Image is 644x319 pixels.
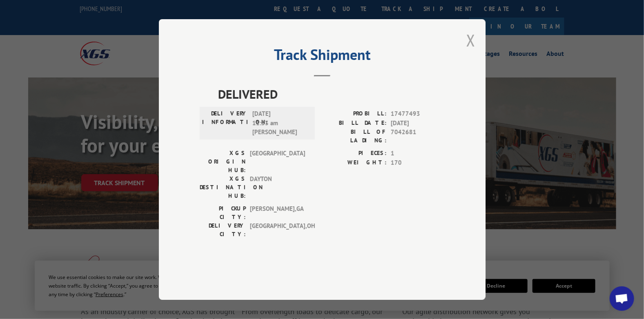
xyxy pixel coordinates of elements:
label: PICKUP CITY: [200,204,246,222]
span: [GEOGRAPHIC_DATA] [250,149,305,175]
span: DELIVERED [218,85,445,103]
label: DELIVERY CITY: [200,222,246,239]
label: DELIVERY INFORMATION: [202,109,248,137]
span: [PERSON_NAME] , GA [250,204,305,222]
label: BILL OF LADING: [322,128,387,145]
div: Open chat [610,286,634,311]
span: 17477493 [391,109,445,119]
span: 1 [391,149,445,158]
span: 7042681 [391,128,445,145]
span: [DATE] [391,119,445,128]
h2: Track Shipment [200,49,445,64]
button: Close modal [466,29,475,51]
label: XGS DESTINATION HUB: [200,175,246,200]
span: [GEOGRAPHIC_DATA] , OH [250,222,305,239]
label: XGS ORIGIN HUB: [200,149,246,175]
label: PROBILL: [322,109,387,119]
span: DAYTON [250,175,305,200]
label: BILL DATE: [322,119,387,128]
span: 170 [391,158,445,168]
label: PIECES: [322,149,387,158]
span: [DATE] 11:33 am [PERSON_NAME] [252,109,308,137]
label: WEIGHT: [322,158,387,168]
